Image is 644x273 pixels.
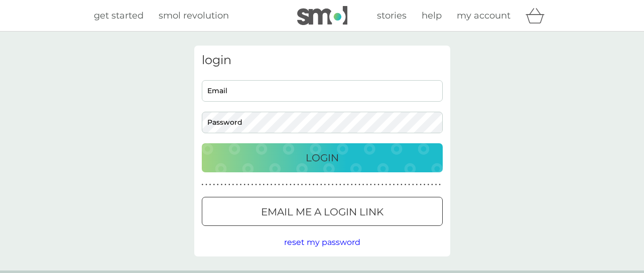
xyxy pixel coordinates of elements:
[267,182,269,187] p: ●
[274,182,276,187] p: ●
[159,10,229,21] span: smol revolution
[366,182,368,187] p: ●
[202,53,443,68] h3: login
[457,10,510,21] span: my account
[213,182,215,187] p: ●
[351,182,353,187] p: ●
[422,10,442,21] span: help
[320,182,322,187] p: ●
[290,182,292,187] p: ●
[228,182,230,187] p: ●
[355,182,357,187] p: ●
[412,182,414,187] p: ●
[278,182,280,187] p: ●
[232,182,234,187] p: ●
[457,9,510,23] a: my account
[332,182,334,187] p: ●
[271,182,273,187] p: ●
[405,182,407,187] p: ●
[424,182,426,187] p: ●
[385,182,388,187] p: ●
[286,182,288,187] p: ●
[205,182,207,187] p: ●
[209,182,211,187] p: ●
[439,182,441,187] p: ●
[381,182,383,187] p: ●
[389,182,391,187] p: ●
[282,182,284,187] p: ●
[420,182,422,187] p: ●
[247,182,249,187] p: ●
[393,182,395,187] p: ●
[255,182,257,187] p: ●
[94,9,144,23] a: get started
[526,6,551,26] div: basket
[347,182,349,187] p: ●
[328,182,330,187] p: ●
[316,182,318,187] p: ●
[377,9,407,23] a: stories
[339,182,341,187] p: ●
[401,182,403,187] p: ●
[431,182,433,187] p: ●
[397,182,399,187] p: ●
[306,150,339,166] p: Login
[236,182,238,187] p: ●
[284,237,360,247] span: reset my password
[362,182,364,187] p: ●
[259,182,261,187] p: ●
[427,182,429,187] p: ●
[221,182,223,187] p: ●
[305,182,307,187] p: ●
[202,197,443,226] button: Email me a login link
[309,182,311,187] p: ●
[217,182,219,187] p: ●
[243,182,245,187] p: ●
[324,182,326,187] p: ●
[94,10,144,21] span: get started
[313,182,315,187] p: ●
[297,6,347,25] img: smol
[343,182,345,187] p: ●
[377,182,379,187] p: ●
[377,10,407,21] span: stories
[408,182,410,187] p: ●
[202,182,204,187] p: ●
[240,182,242,187] p: ●
[284,236,360,249] button: reset my password
[224,182,226,187] p: ●
[435,182,437,187] p: ●
[202,143,443,172] button: Login
[261,204,383,220] p: Email me a login link
[297,182,299,187] p: ●
[370,182,372,187] p: ●
[294,182,296,187] p: ●
[251,182,253,187] p: ●
[416,182,418,187] p: ●
[159,9,229,23] a: smol revolution
[335,182,337,187] p: ●
[358,182,360,187] p: ●
[263,182,265,187] p: ●
[374,182,376,187] p: ●
[422,9,442,23] a: help
[301,182,303,187] p: ●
